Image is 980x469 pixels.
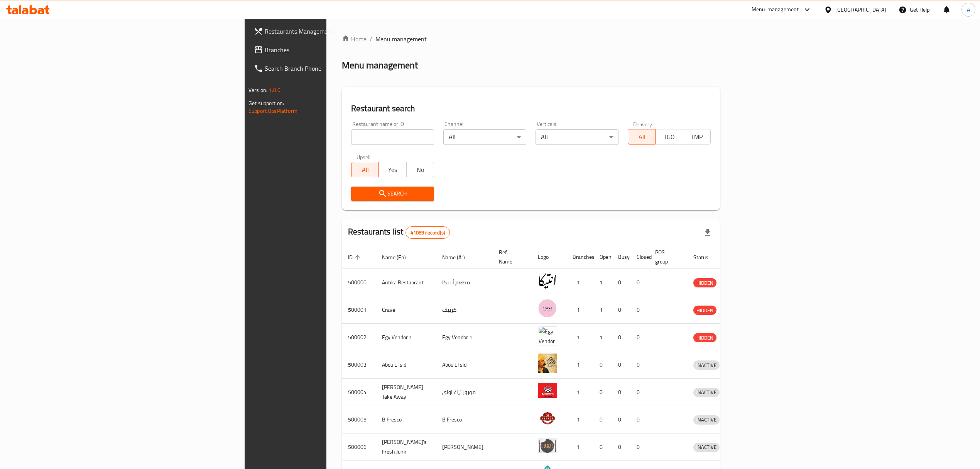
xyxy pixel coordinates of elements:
[630,324,649,351] td: 0
[693,443,720,452] span: INACTIVE
[382,164,403,175] span: Yes
[612,245,630,269] th: Busy
[693,279,716,287] span: HIDDEN
[633,121,652,127] label: Delivery
[566,351,593,379] td: 1
[693,388,720,397] span: INACTIVE
[612,379,630,406] td: 0
[686,131,708,143] span: TMP
[357,189,428,199] span: Search
[835,5,886,14] div: [GEOGRAPHIC_DATA]
[612,351,630,379] td: 0
[612,324,630,351] td: 0
[342,34,720,44] nav: breadcrumb
[593,296,612,324] td: 1
[693,306,716,315] div: HIDDEN
[538,326,557,345] img: Egy Vendor 1
[655,248,678,266] span: POS group
[538,408,557,428] img: B Fresco
[566,379,593,406] td: 1
[566,406,593,433] td: 1
[248,98,284,108] span: Get support on:
[348,226,450,239] h2: Restaurants list
[566,324,593,351] td: 1
[693,278,716,287] div: HIDDEN
[612,406,630,433] td: 0
[693,253,718,262] span: Status
[631,131,652,143] span: All
[410,164,431,175] span: No
[693,415,720,424] span: INACTIVE
[436,433,493,461] td: [PERSON_NAME]
[593,433,612,461] td: 0
[265,27,402,36] span: Restaurants Management
[351,187,434,201] button: Search
[752,5,799,14] div: Menu-management
[269,85,280,95] span: 1.0.0
[628,129,656,144] button: All
[382,253,416,262] span: Name (En)
[532,245,566,269] th: Logo
[248,41,408,59] a: Branches
[967,5,970,14] span: A
[443,129,526,145] div: All
[593,351,612,379] td: 0
[612,433,630,461] td: 0
[693,443,720,452] div: INACTIVE
[248,22,408,41] a: Restaurants Management
[630,433,649,461] td: 0
[538,436,557,455] img: Lujo's Fresh Junk
[693,415,720,425] div: INACTIVE
[436,324,493,351] td: Egy Vendor 1
[593,379,612,406] td: 0
[698,223,717,242] div: Export file
[630,245,649,269] th: Closed
[566,269,593,296] td: 1
[436,296,493,324] td: كرييف
[538,299,557,318] img: Crave
[538,381,557,400] img: Moro's Take Away
[659,131,680,143] span: TGO
[436,351,493,379] td: Abou El sid
[436,406,493,433] td: B Fresco
[630,351,649,379] td: 0
[693,306,716,315] span: HIDDEN
[351,103,711,114] h2: Restaurant search
[693,333,716,342] div: HIDDEN
[436,379,493,406] td: موروز تيك اواي
[499,248,522,266] span: Ref. Name
[378,162,406,177] button: Yes
[655,129,683,144] button: TGO
[630,296,649,324] td: 0
[593,324,612,351] td: 1
[436,269,493,296] td: مطعم أنتيكا
[538,271,557,291] img: Antika Restaurant
[351,162,379,177] button: All
[693,361,720,370] span: INACTIVE
[538,353,557,373] img: Abou El sid
[348,253,363,262] span: ID
[406,229,449,236] span: 41069 record(s)
[566,296,593,324] td: 1
[248,85,267,95] span: Version:
[248,106,297,116] a: Support.OpsPlatform
[693,333,716,342] span: HIDDEN
[566,245,593,269] th: Branches
[593,245,612,269] th: Open
[406,162,434,177] button: No
[351,129,434,145] input: Search for restaurant name or ID..
[442,253,475,262] span: Name (Ar)
[593,269,612,296] td: 1
[406,226,450,239] div: Total records count
[265,64,402,73] span: Search Branch Phone
[612,269,630,296] td: 0
[593,406,612,433] td: 0
[630,269,649,296] td: 0
[566,433,593,461] td: 1
[357,154,371,160] label: Upsell
[683,129,711,144] button: TMP
[248,59,408,78] a: Search Branch Phone
[536,129,618,145] div: All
